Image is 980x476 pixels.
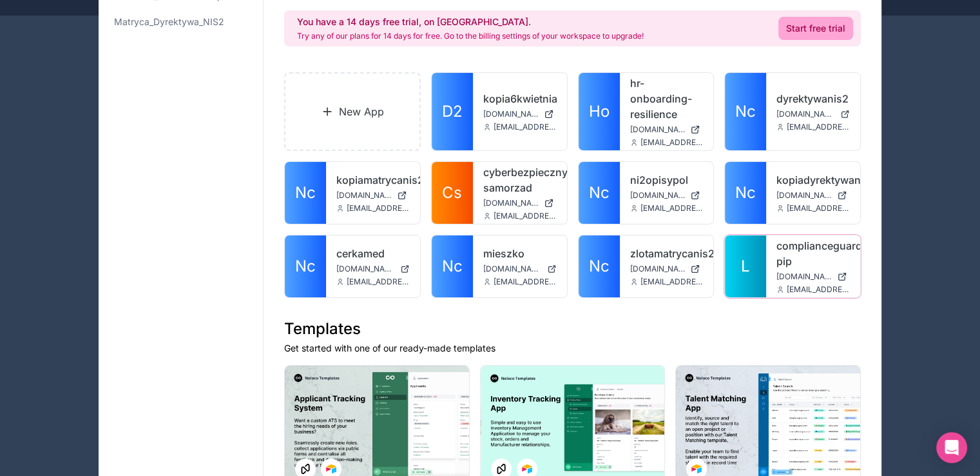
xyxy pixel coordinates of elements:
img: Airtable Logo [522,464,532,474]
a: kopia6kwietnia [483,91,557,106]
a: cyberbezpieczny-samorzad [483,164,557,195]
span: [DOMAIN_NAME] [483,198,539,208]
span: Nc [295,256,316,277]
span: Ho [589,101,610,122]
span: [DOMAIN_NAME] [630,264,686,274]
span: [EMAIL_ADDRESS][DOMAIN_NAME] [787,284,850,295]
a: hr-onboarding-resilience [630,75,704,122]
a: Ho [579,73,620,150]
a: [DOMAIN_NAME] [630,124,704,135]
a: ni2opisypol [630,172,704,188]
a: [DOMAIN_NAME] [483,264,557,274]
span: [EMAIL_ADDRESS][DOMAIN_NAME] [494,211,557,221]
span: [DOMAIN_NAME] [336,190,392,201]
p: Get started with one of our ready-made templates [284,342,861,355]
span: Cs [442,183,462,203]
a: complianceguard-pip [776,238,850,269]
a: [DOMAIN_NAME] [483,198,557,208]
span: [EMAIL_ADDRESS][DOMAIN_NAME] [640,203,704,213]
a: Nc [579,162,620,224]
a: [DOMAIN_NAME] [336,264,410,274]
a: Nc [725,162,766,224]
a: [DOMAIN_NAME] [630,264,704,274]
a: Nc [285,162,326,224]
a: kopiamatrycanis2 [336,172,410,188]
a: Nc [725,73,766,150]
a: [DOMAIN_NAME] [630,190,704,201]
a: Matryca_Dyrektywa_NIS2 [109,10,253,34]
a: [DOMAIN_NAME] [776,190,850,201]
span: [DOMAIN_NAME] [630,124,686,135]
a: D2 [432,73,473,150]
a: Cs [432,162,473,224]
a: L [725,235,766,297]
a: Nc [432,235,473,297]
span: [EMAIL_ADDRESS][DOMAIN_NAME] [347,277,410,287]
a: cerkamed [336,246,410,261]
span: [DOMAIN_NAME] [776,109,835,119]
span: Nc [589,256,610,277]
a: mieszko [483,246,557,261]
span: L [741,256,750,277]
span: [DOMAIN_NAME] [336,264,395,274]
span: [DOMAIN_NAME] [483,264,542,274]
span: Nc [442,256,463,277]
span: [DOMAIN_NAME] [776,190,832,201]
a: [DOMAIN_NAME] [776,109,850,119]
h1: Templates [284,319,861,339]
a: [DOMAIN_NAME] [483,109,557,119]
div: Open Intercom Messenger [936,432,967,463]
a: zlotamatrycanis2 [630,246,704,261]
a: Start free trial [778,17,853,40]
a: Nc [579,235,620,297]
span: [DOMAIN_NAME] [483,109,539,119]
span: [EMAIL_ADDRESS][DOMAIN_NAME] [787,203,850,213]
a: [DOMAIN_NAME] [336,190,410,201]
a: [DOMAIN_NAME] [776,272,850,282]
span: [EMAIL_ADDRESS][DOMAIN_NAME] [640,277,704,287]
span: [EMAIL_ADDRESS][DOMAIN_NAME] [347,203,410,213]
a: kopiadyrektywanis2 [776,172,850,188]
span: Nc [295,183,316,203]
span: Matryca_Dyrektywa_NIS2 [114,15,224,28]
span: Nc [735,101,756,122]
a: Nc [285,235,326,297]
span: [EMAIL_ADDRESS][DOMAIN_NAME] [787,122,850,132]
span: [EMAIL_ADDRESS][DOMAIN_NAME] [640,137,704,148]
span: [DOMAIN_NAME] [776,272,832,282]
img: Airtable Logo [326,464,336,474]
a: New App [284,72,421,151]
span: [EMAIL_ADDRESS][DOMAIN_NAME] [494,122,557,132]
h2: You have a 14 days free trial, on [GEOGRAPHIC_DATA]. [297,15,644,28]
span: [DOMAIN_NAME] [630,190,686,201]
span: [EMAIL_ADDRESS][DOMAIN_NAME] [494,277,557,287]
img: Airtable Logo [691,464,702,474]
span: Nc [735,183,756,203]
span: Nc [589,183,610,203]
p: Try any of our plans for 14 days for free. Go to the billing settings of your workspace to upgrade! [297,31,644,41]
span: D2 [442,101,463,122]
a: dyrektywanis2 [776,91,850,106]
